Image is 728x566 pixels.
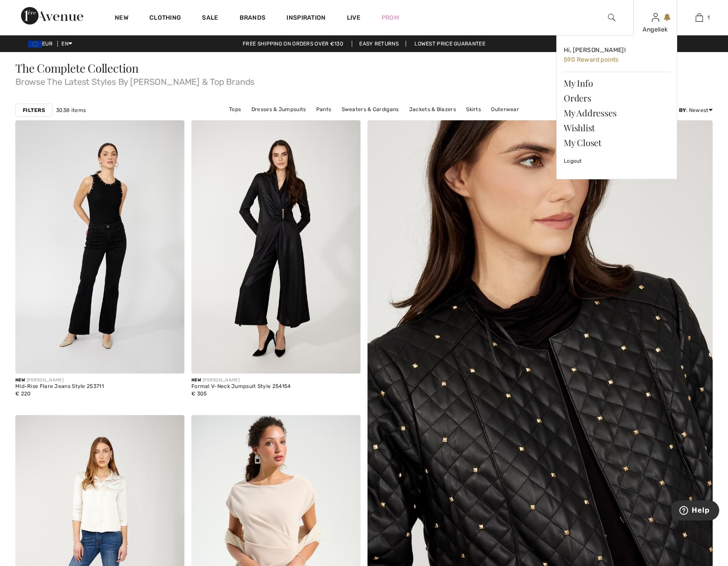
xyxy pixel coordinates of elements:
a: Sweaters & Cardigans [337,104,403,115]
img: Euro [28,41,42,48]
span: 1 [707,14,710,21]
span: EN [61,41,72,47]
a: Sale [202,14,218,23]
a: Tops [225,104,245,115]
span: € 305 [191,391,207,397]
a: Wishlist [564,120,670,135]
strong: Filters [23,106,45,114]
a: Pants [312,104,336,115]
div: [PERSON_NAME] [191,377,291,384]
a: Brands [240,14,266,23]
div: : Newest [662,106,713,114]
div: [PERSON_NAME] [15,377,104,384]
a: Free shipping on orders over €130 [236,41,350,47]
img: My Bag [696,12,703,23]
a: Hi, [PERSON_NAME]! 590 Reward points [564,42,670,68]
span: Hi, [PERSON_NAME]! [564,46,626,54]
span: New [191,377,201,383]
span: The Complete Collection [15,60,139,76]
a: Dresses & Jumpsuits [247,104,311,115]
a: Lowest Price Guarantee [407,41,492,47]
img: My Info [652,12,659,23]
a: Clothing [149,14,181,23]
a: Logout [564,150,670,172]
a: Skirts [462,104,485,115]
img: Mid-Rise Flare Jeans Style 253711. Black [15,120,184,374]
span: € 220 [15,391,31,397]
a: My Info [564,76,670,91]
a: Live [347,13,360,22]
a: Easy Returns [352,41,406,47]
span: Inspiration [286,14,325,23]
div: Formal V-Neck Jumpsuit Style 254154 [191,384,291,390]
a: Orders [564,91,670,105]
a: Sign In [652,13,659,21]
span: EUR [28,41,56,47]
div: Mid-Rise Flare Jeans Style 253711 [15,384,104,390]
img: 1ère Avenue [21,7,83,24]
a: My Closet [564,135,670,150]
span: 3038 items [56,106,86,114]
a: 1 [678,12,721,23]
iframe: Opens a widget where you can find more information [671,500,719,522]
span: New [15,377,25,383]
span: Browse The Latest Styles By [PERSON_NAME] & Top Brands [15,74,713,86]
a: Outerwear [487,104,523,115]
div: Angeliek [634,25,677,34]
img: search the website [608,12,615,23]
a: Prom [382,13,399,22]
a: Jackets & Blazers [405,104,460,115]
a: My Addresses [564,105,670,120]
a: New [115,14,128,23]
img: Formal V-Neck Jumpsuit Style 254154. Black/Black [191,120,360,374]
span: 590 Reward points [564,56,619,63]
